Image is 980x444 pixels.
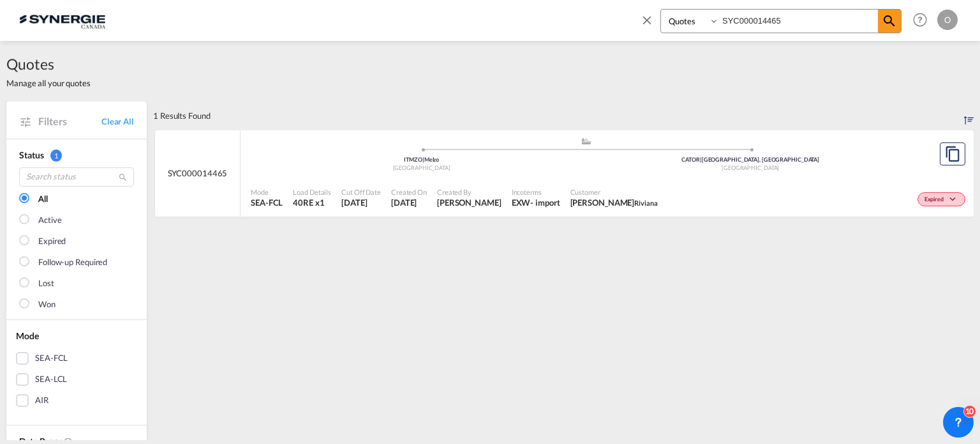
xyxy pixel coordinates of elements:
md-icon: icon-magnify [882,13,897,29]
button: Copy Quote [940,142,965,165]
div: 1 Results Found [153,102,211,130]
div: - import [530,197,560,208]
span: Cut Off Date [341,187,381,197]
span: Karen Mercier [437,197,501,208]
span: Riviana [634,199,657,207]
input: Enter Quotation Number [719,10,878,32]
div: SYC000014465 assets/icons/custom/ship-fill.svgassets/icons/custom/roll-o-plane.svgOriginMelzo Ita... [155,130,974,217]
div: O [937,10,958,30]
md-checkbox: SEA-FCL [16,352,137,365]
span: Load Details [293,187,331,197]
span: Mode [251,187,283,197]
span: Manage all your quotes [6,77,91,89]
span: Quotes [6,54,91,74]
span: ITMZO Melzo [404,156,439,163]
span: [GEOGRAPHIC_DATA] [393,164,450,171]
span: Help [909,9,931,31]
span: | [700,156,702,163]
div: All [38,193,48,206]
div: SEA-LCL [35,373,67,386]
div: Expired [38,235,66,248]
div: Follow-up Required [38,256,107,269]
span: Filters [38,114,101,128]
md-icon: assets/icons/custom/copyQuote.svg [945,146,960,162]
div: Help [909,9,937,32]
span: Yassine Cherkaoui Riviana [570,197,658,208]
md-checkbox: SEA-LCL [16,373,137,386]
md-icon: icon-magnify [118,172,128,182]
a: Clear All [101,116,134,127]
span: icon-magnify [878,10,901,33]
md-icon: assets/icons/custom/ship-fill.svg [579,138,594,144]
div: Active [38,214,61,227]
span: | [422,156,424,163]
div: Sort by: Created On [964,102,974,130]
md-icon: icon-close [640,13,654,27]
span: 3 Sep 2025 [391,197,427,208]
span: Customer [570,187,658,197]
span: Incoterms [512,187,560,197]
div: Lost [38,277,54,290]
span: Expired [924,195,947,204]
span: 40RE x 1 [293,197,331,208]
span: 1 [50,149,62,162]
img: 1f56c880d42311ef80fc7dca854c8e59.png [19,6,105,34]
div: Status 1 [19,149,134,162]
div: AIR [35,394,48,407]
div: Change Status Here [917,192,965,206]
span: Created On [391,187,427,197]
span: 3 Sep 2025 [341,197,381,208]
div: EXW import [512,197,560,208]
md-icon: icon-chevron-down [947,196,962,203]
span: SYC000014465 [168,167,228,179]
span: CATOR [GEOGRAPHIC_DATA], [GEOGRAPHIC_DATA] [681,156,819,163]
md-checkbox: AIR [16,394,137,407]
div: SEA-FCL [35,352,68,365]
span: Created By [437,187,501,197]
span: SEA-FCL [251,197,283,208]
span: Mode [16,330,39,341]
div: Won [38,298,56,311]
span: [GEOGRAPHIC_DATA] [722,164,779,171]
span: icon-close [640,9,660,40]
input: Search status [19,167,134,187]
div: EXW [512,197,531,208]
span: Status [19,149,43,160]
